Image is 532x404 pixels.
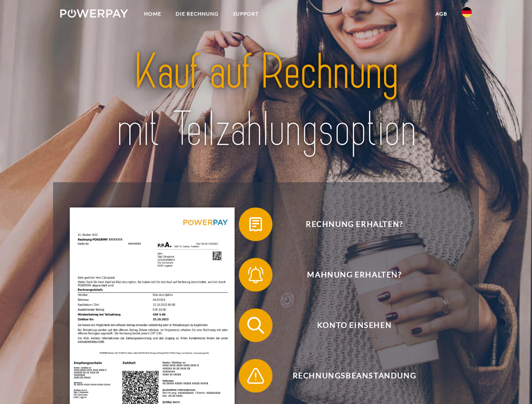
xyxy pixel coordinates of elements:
span: Mahnung erhalten? [251,258,457,292]
img: qb_bell.svg [245,264,266,285]
button: Rechnungsbeanstandung [239,359,458,393]
img: qb_bill.svg [245,214,266,235]
a: SUPPORT [226,6,266,21]
a: DIE RECHNUNG [168,6,226,21]
a: agb [428,6,454,21]
img: title-powerpay_de.svg [80,40,452,161]
span: Konto einsehen [251,308,457,342]
img: qb_warning.svg [245,365,266,386]
button: Mahnung erhalten? [239,258,458,292]
button: Konto einsehen [239,308,458,342]
img: qb_search.svg [245,315,266,336]
span: Rechnung erhalten? [251,207,457,241]
a: Home [137,6,168,21]
span: Rechnungsbeanstandung [251,359,457,393]
button: Rechnung erhalten? [239,207,458,241]
img: logo-powerpay-white.svg [60,9,128,18]
img: de [462,7,472,17]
